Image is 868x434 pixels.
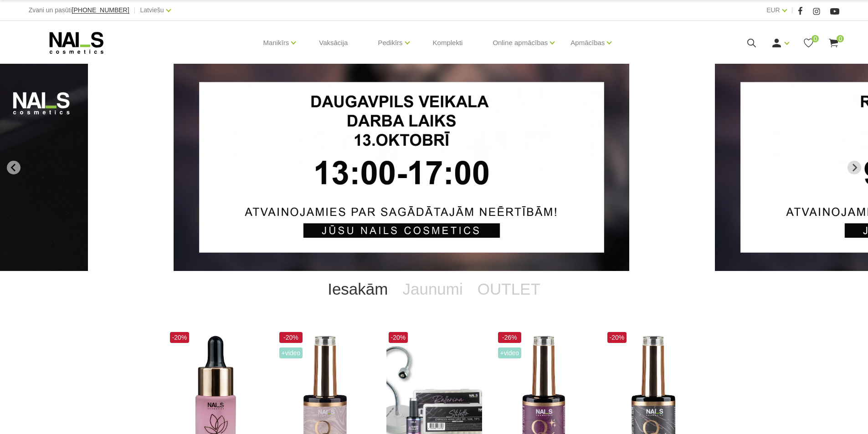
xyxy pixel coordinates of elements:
a: 0 [828,37,839,49]
span: 0 [837,35,844,42]
li: 1 of 13 [174,64,694,271]
span: -20% [170,332,190,343]
span: +Video [279,347,303,358]
a: Pedikīrs [378,25,402,61]
a: [PHONE_NUMBER] [72,7,129,14]
a: Latviešu [140,5,164,15]
a: Online apmācības [493,25,548,61]
a: Manikīrs [263,25,289,61]
span: [PHONE_NUMBER] [72,6,129,14]
a: Jaunumi [395,271,470,307]
span: 0 [812,35,819,42]
a: Apmācības [570,25,605,61]
span: | [134,5,136,16]
span: -26% [498,332,522,343]
div: Zvani un pasūti [29,5,129,16]
span: -20% [279,332,303,343]
button: Next slide [847,161,861,174]
a: OUTLET [470,271,548,307]
a: EUR [766,5,780,15]
a: Vaksācija [312,21,355,65]
span: -20% [389,332,408,343]
span: | [791,5,793,16]
span: -20% [607,332,627,343]
a: 0 [803,37,814,49]
button: Go to last slide [7,161,21,174]
span: +Video [498,347,522,358]
a: Iesakām [320,271,395,307]
a: Komplekti [426,21,470,65]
